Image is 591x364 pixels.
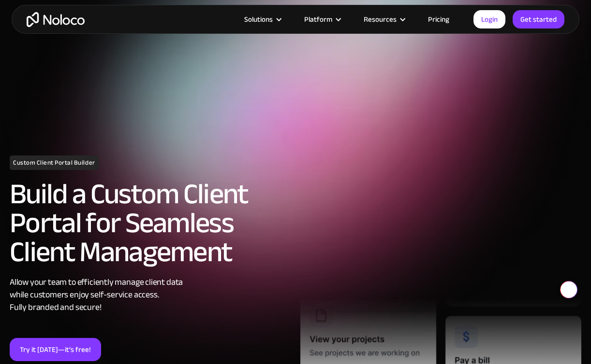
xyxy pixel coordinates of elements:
[244,13,273,26] div: Solutions
[10,276,291,314] div: Allow your team to efficiently manage client data while customers enjoy self-service access. Full...
[416,13,461,26] a: Pricing
[292,13,352,26] div: Platform
[352,13,416,26] div: Resources
[473,10,505,28] a: Login
[27,12,85,27] a: home
[304,13,332,26] div: Platform
[10,338,101,361] a: Try it [DATE]—it’s free!
[10,155,99,170] h1: Custom Client Portal Builder
[364,13,397,26] div: Resources
[513,10,564,28] a: Get started
[232,13,292,26] div: Solutions
[10,180,291,266] h2: Build a Custom Client Portal for Seamless Client Management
